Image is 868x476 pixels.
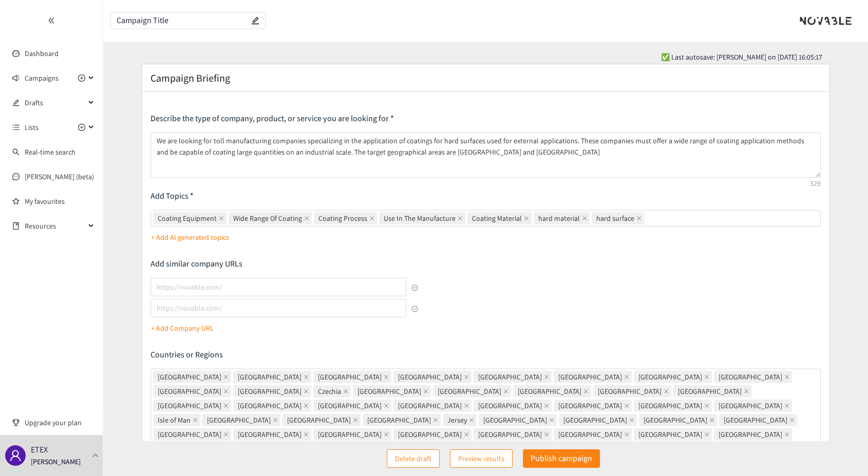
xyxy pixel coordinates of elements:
span: Croatia [634,399,712,412]
span: close [219,216,224,221]
button: + Add Company URL [151,320,214,336]
span: [GEOGRAPHIC_DATA] [638,371,702,383]
span: [GEOGRAPHIC_DATA] [438,386,501,397]
span: Andorra [313,371,391,383]
span: Austria [393,371,471,383]
span: [GEOGRAPHIC_DATA] [238,400,301,411]
input: lookalikes url [150,278,407,296]
span: [GEOGRAPHIC_DATA] [518,386,581,397]
span: Gibraltar [474,399,552,412]
span: close [664,389,669,394]
span: United Kingdom [313,399,391,412]
p: Add Topics [150,191,821,202]
span: close [304,403,309,408]
span: [GEOGRAPHIC_DATA] [238,386,301,397]
a: Real-time search [25,147,76,157]
span: Moldova [313,428,391,441]
span: Czechia [313,385,351,397]
span: [GEOGRAPHIC_DATA] [287,414,351,426]
span: Resources [25,216,85,236]
span: Spain [513,385,591,397]
span: Coating Material [467,212,532,224]
span: Wide Range Of Coating [229,212,312,224]
span: Upgrade your plan [25,412,95,433]
span: close [343,389,348,394]
button: Delete draft [387,449,440,468]
span: Guernsey [393,399,471,412]
span: edit [251,16,259,25]
h2: Campaign Briefing [150,71,230,85]
span: close [624,403,629,408]
span: Switzerland [153,385,231,397]
span: [GEOGRAPHIC_DATA] [318,400,382,411]
span: close [464,432,469,437]
span: close [193,417,198,423]
span: [GEOGRAPHIC_DATA] [558,371,622,383]
span: close [384,374,389,379]
div: Campaign Briefing [150,71,821,85]
span: [GEOGRAPHIC_DATA] [238,371,301,383]
span: North Macedonia [393,428,471,441]
p: + Add Company URL [151,322,214,334]
span: Greece [554,399,632,412]
span: close [503,389,508,394]
span: [GEOGRAPHIC_DATA] [563,414,627,426]
span: close [304,374,309,379]
span: Montenegro [554,428,632,441]
span: close [544,432,549,437]
span: hard material [538,213,580,224]
span: Kosovo [479,414,557,426]
span: [GEOGRAPHIC_DATA] [207,414,271,426]
span: close [223,432,229,437]
span: Coating Process [318,213,367,224]
div: Widget de chat [701,365,868,476]
p: + Add AI generated topics [151,232,229,243]
span: [GEOGRAPHIC_DATA] [678,386,742,397]
span: Isle of Man [153,414,200,426]
span: [GEOGRAPHIC_DATA] [398,429,462,440]
span: book [12,222,20,230]
span: Netherlands [634,428,712,441]
span: Monaco [233,428,311,441]
span: edit [12,99,20,106]
span: Faroe Islands [233,399,311,412]
span: Åland Islands [153,371,231,383]
span: [GEOGRAPHIC_DATA] [598,386,662,397]
span: [GEOGRAPHIC_DATA] [367,414,431,426]
span: Bulgaria [554,371,632,383]
span: Coating Equipment [153,212,227,224]
span: Belgium [474,371,552,383]
span: France [153,399,231,412]
span: [GEOGRAPHIC_DATA] [558,400,622,411]
span: Campaigns [25,68,59,88]
a: Dashboard [25,49,59,58]
span: Italy [363,414,441,426]
span: close [304,216,309,221]
span: Use In The Manufacture [384,213,456,224]
p: Countries or Regions [150,349,821,360]
span: Coating Material [472,213,522,224]
input: lookalikes url [150,299,407,317]
span: Cyprus [233,385,311,397]
span: close [304,432,309,437]
span: [GEOGRAPHIC_DATA] [158,400,221,411]
span: close [469,417,474,423]
textarea: We are looking for toll manufacturing companies specializing in the application of coatings for h... [150,132,821,178]
span: Coating Equipment [158,213,217,224]
span: Wide Range Of Coating [233,213,302,224]
span: hard surface [596,213,634,224]
p: [PERSON_NAME] [31,456,81,467]
p: ETEX [31,443,48,456]
span: trophy [12,419,20,426]
span: Use In The Manufacture [379,212,465,224]
span: close [369,216,374,221]
span: Coating Process [314,212,377,224]
span: close [223,403,229,408]
a: [PERSON_NAME] (beta) [25,172,94,181]
p: Describe the type of company, product, or service you are looking for [150,113,821,124]
span: close [524,216,529,221]
span: close [458,216,463,221]
span: close [464,374,469,379]
span: [GEOGRAPHIC_DATA] [478,429,542,440]
span: close [544,403,549,408]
